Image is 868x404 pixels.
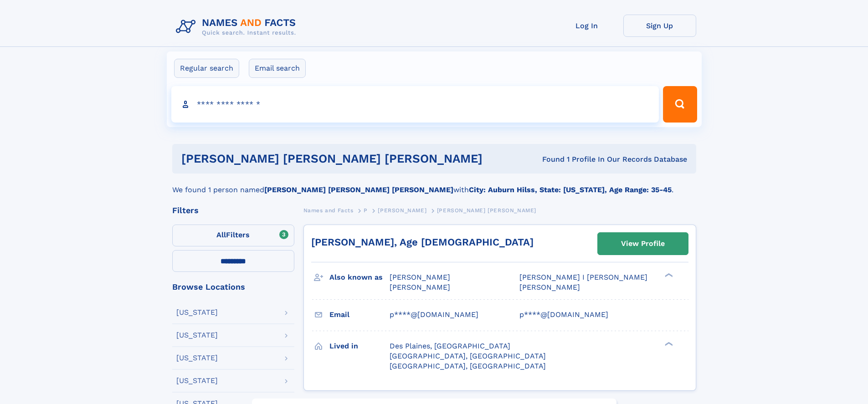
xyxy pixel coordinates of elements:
[303,205,354,216] a: Names and Facts
[663,272,673,278] div: ❯
[390,352,546,360] span: [GEOGRAPHIC_DATA], [GEOGRAPHIC_DATA]
[598,233,688,255] a: View Profile
[364,205,368,216] a: P
[176,309,218,316] div: [US_STATE]
[469,185,672,194] b: City: Auburn Hilss, State: [US_STATE], Age Range: 35-45
[663,86,697,123] button: Search Button
[329,307,390,322] h3: Email
[172,15,303,39] img: Logo Names and Facts
[216,230,226,239] span: All
[390,362,546,370] span: [GEOGRAPHIC_DATA], [GEOGRAPHIC_DATA]
[663,341,673,347] div: ❯
[623,15,696,37] a: Sign Up
[512,154,687,164] div: Found 1 Profile In Our Records Database
[390,342,510,350] span: Des Plaines, [GEOGRAPHIC_DATA]
[176,332,218,339] div: [US_STATE]
[172,225,294,246] label: Filters
[437,207,536,214] span: [PERSON_NAME] [PERSON_NAME]
[172,174,696,195] div: We found 1 person named with .
[311,236,534,248] a: [PERSON_NAME], Age [DEMOGRAPHIC_DATA]
[172,283,294,291] div: Browse Locations
[621,233,665,254] div: View Profile
[249,59,306,78] label: Email search
[364,207,368,214] span: P
[519,283,580,291] span: [PERSON_NAME]
[378,205,426,216] a: [PERSON_NAME]
[390,283,450,291] span: [PERSON_NAME]
[519,273,647,281] span: [PERSON_NAME] I [PERSON_NAME]
[390,273,450,281] span: [PERSON_NAME]
[171,86,659,123] input: search input
[174,59,239,78] label: Regular search
[329,270,390,285] h3: Also known as
[176,377,218,384] div: [US_STATE]
[264,185,453,194] b: [PERSON_NAME] [PERSON_NAME] [PERSON_NAME]
[329,338,390,354] h3: Lived in
[378,207,426,214] span: [PERSON_NAME]
[181,153,513,164] h1: [PERSON_NAME] [PERSON_NAME] [PERSON_NAME]
[550,15,623,37] a: Log In
[176,354,218,362] div: [US_STATE]
[172,206,294,215] div: Filters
